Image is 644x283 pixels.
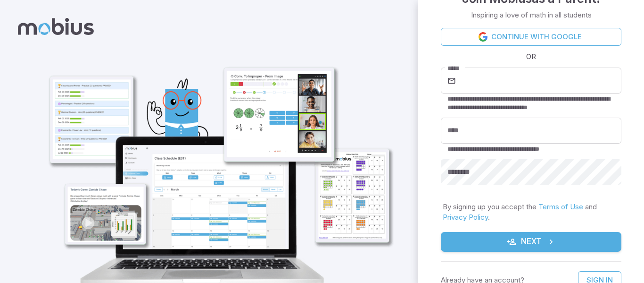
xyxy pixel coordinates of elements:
[443,213,488,222] a: Privacy Policy
[441,28,621,46] a: Continue with Google
[524,51,538,62] span: OR
[443,202,619,223] p: By signing up you accept the and .
[441,232,621,252] button: Next
[538,202,583,211] a: Terms of Use
[471,10,592,20] p: Inspiring a love of math in all students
